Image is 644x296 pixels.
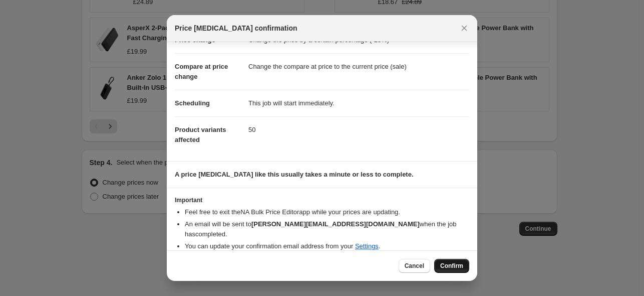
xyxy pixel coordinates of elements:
button: Close [457,21,471,35]
span: Compare at price change [175,63,228,80]
li: An email will be sent to when the job has completed . [185,219,469,239]
button: Cancel [399,259,430,273]
dd: This job will start immediately. [248,90,469,116]
dd: Change the compare at price to the current price (sale) [248,53,469,80]
button: Confirm [434,259,469,273]
b: A price [MEDICAL_DATA] like this usually takes a minute or less to complete. [175,171,414,178]
b: [PERSON_NAME][EMAIL_ADDRESS][DOMAIN_NAME] [251,220,420,228]
span: Scheduling [175,99,210,107]
dd: 50 [248,116,469,143]
h3: Important [175,196,469,204]
li: Feel free to exit the NA Bulk Price Editor app while your prices are updating. [185,207,469,217]
li: You can update your confirmation email address from your . [185,241,469,251]
a: Settings [355,242,379,250]
span: Product variants affected [175,126,226,143]
span: Confirm [440,262,463,270]
span: Cancel [405,262,424,270]
span: Price [MEDICAL_DATA] confirmation [175,23,297,33]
